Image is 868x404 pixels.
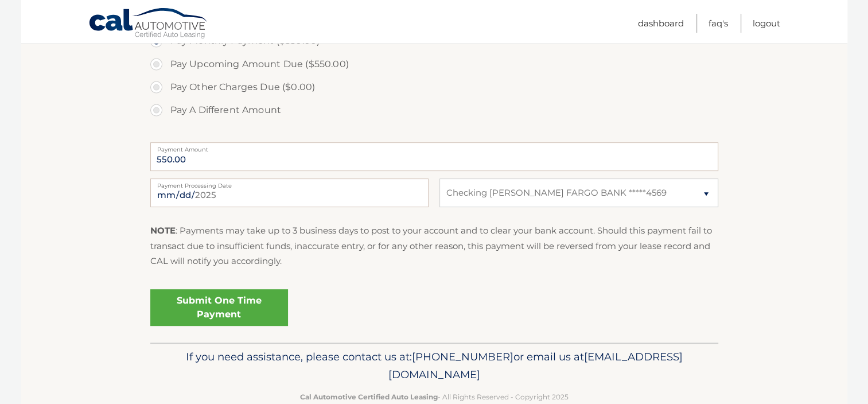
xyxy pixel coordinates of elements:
[150,225,176,236] strong: NOTE
[300,393,438,401] strong: Cal Automotive Certified Auto Leasing
[150,178,429,207] input: Payment Date
[88,7,209,41] a: Cal Automotive
[150,142,718,151] label: Payment Amount
[150,76,718,99] label: Pay Other Charges Due ($0.00)
[753,14,780,33] a: Logout
[150,289,288,326] a: Submit One Time Payment
[158,391,711,403] p: - All Rights Reserved - Copyright 2025
[150,142,718,171] input: Payment Amount
[150,223,718,269] p: : Payments may take up to 3 business days to post to your account and to clear your bank account....
[150,99,718,122] label: Pay A Different Amount
[709,14,728,33] a: FAQ's
[412,350,513,363] span: [PHONE_NUMBER]
[638,14,684,33] a: Dashboard
[150,178,429,188] label: Payment Processing Date
[150,53,718,76] label: Pay Upcoming Amount Due ($550.00)
[158,348,711,384] p: If you need assistance, please contact us at: or email us at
